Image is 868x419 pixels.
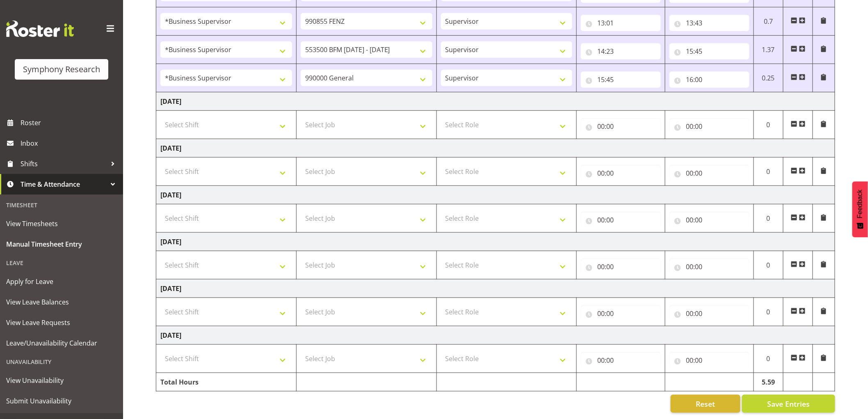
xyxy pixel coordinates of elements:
td: 1.37 [754,36,783,64]
div: Symphony Research [23,63,100,76]
input: Click to select... [669,212,749,228]
span: Manual Timesheet Entry [6,238,117,250]
input: Click to select... [581,71,661,88]
span: View Leave Balances [6,296,117,308]
input: Click to select... [581,165,661,181]
input: Click to select... [669,305,749,322]
a: Leave/Unavailability Calendar [2,333,121,353]
a: Manual Timesheet Entry [2,234,121,254]
input: Click to select... [581,259,661,275]
td: 0 [754,158,783,186]
span: Save Entries [767,398,810,409]
td: 0.7 [754,7,783,36]
a: View Timesheets [2,213,121,234]
span: Inbox [21,137,119,149]
td: 0 [754,204,783,233]
td: [DATE] [156,92,835,111]
td: 0.25 [754,64,783,92]
span: Shifts [21,158,107,170]
span: View Unavailability [6,374,117,387]
input: Click to select... [669,259,749,275]
button: Reset [671,395,740,413]
input: Click to select... [581,15,661,31]
input: Click to select... [581,118,661,135]
span: Time & Attendance [21,178,107,190]
button: Feedback - Show survey [852,181,868,237]
input: Click to select... [581,352,661,369]
div: Leave [2,254,121,271]
input: Click to select... [669,43,749,60]
div: Timesheet [2,197,121,213]
span: Apply for Leave [6,275,117,288]
a: View Leave Requests [2,312,121,333]
span: View Leave Requests [6,316,117,329]
td: [DATE] [156,186,835,204]
td: [DATE] [156,279,835,298]
img: Rosterit website logo [6,21,74,37]
div: Unavailability [2,353,121,370]
td: 0 [754,298,783,326]
td: 0 [754,251,783,279]
span: Reset [696,398,715,409]
input: Click to select... [669,118,749,135]
td: 0 [754,111,783,139]
span: Feedback [857,190,864,218]
span: Roster [21,117,119,129]
td: [DATE] [156,139,835,158]
input: Click to select... [669,165,749,181]
span: View Timesheets [6,218,117,230]
td: [DATE] [156,233,835,251]
input: Click to select... [669,352,749,369]
input: Click to select... [581,305,661,322]
td: 0 [754,345,783,373]
a: Submit Unavailability [2,391,121,411]
a: View Leave Balances [2,292,121,312]
a: Apply for Leave [2,271,121,292]
input: Click to select... [581,43,661,60]
input: Click to select... [669,15,749,31]
span: Submit Unavailability [6,395,117,407]
td: 5.59 [754,373,783,392]
td: [DATE] [156,326,835,345]
span: Leave/Unavailability Calendar [6,337,117,349]
td: Total Hours [156,373,297,392]
button: Save Entries [742,395,835,413]
input: Click to select... [581,212,661,228]
input: Click to select... [669,71,749,88]
a: View Unavailability [2,370,121,391]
